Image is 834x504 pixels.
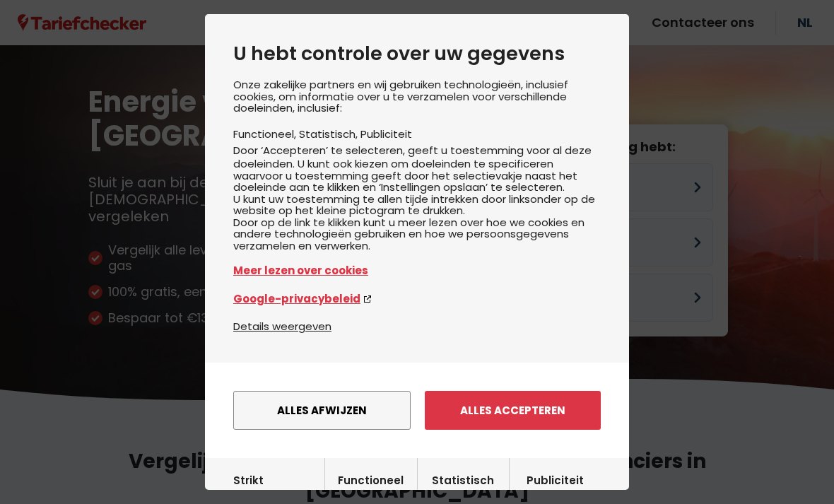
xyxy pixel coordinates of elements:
[360,127,412,141] li: Publiciteit
[205,363,629,458] div: menu
[233,262,601,279] a: Meer lezen over cookies
[233,79,601,318] div: Onze zakelijke partners en wij gebruiken technologieën, inclusief cookies, om informatie over u t...
[425,391,601,430] button: Alles accepteren
[233,127,299,141] li: Functioneel
[299,127,360,141] li: Statistisch
[233,42,601,65] h2: U hebt controle over uw gegevens
[233,318,331,334] button: Details weergeven
[233,391,411,430] button: Alles afwijzen
[233,291,601,307] a: Google-privacybeleid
